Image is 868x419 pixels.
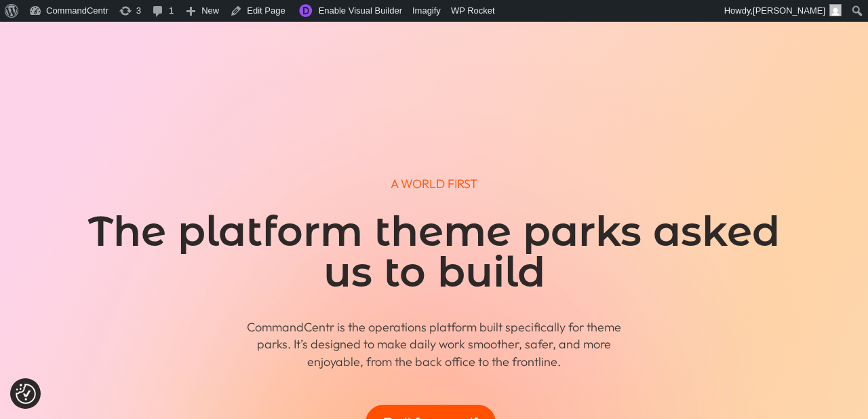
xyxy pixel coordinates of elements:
span: CommandCentr is the operations platform built specifically for theme parks. It’s designed to make... [247,319,621,369]
button: Consent Preferences [16,384,36,404]
p: A WORLD FIRST [87,175,781,192]
img: Revisit consent button [16,384,36,404]
h1: The platform theme parks asked us to build [87,211,781,299]
span: [PERSON_NAME] [753,5,825,16]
